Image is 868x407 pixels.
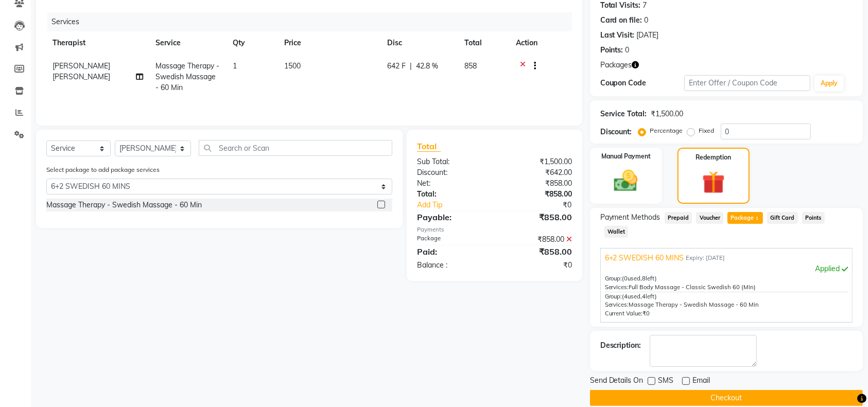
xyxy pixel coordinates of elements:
span: 8 [643,275,646,282]
img: _cash.svg [606,167,645,194]
th: Disc [381,31,458,55]
span: (0 [622,275,628,282]
span: 1500 [284,61,301,70]
label: Percentage [650,126,683,135]
div: Sub Total: [409,156,494,167]
div: Total: [409,189,494,200]
span: Massage Therapy - Swedish Massage - 60 Min [155,61,219,92]
div: [DATE] [637,30,659,41]
label: Fixed [699,126,715,135]
span: 642 F [387,61,406,72]
span: 4 [643,293,646,300]
div: ₹0 [494,260,579,271]
span: Services: [605,301,629,308]
div: ₹858.00 [494,245,579,258]
th: Service [149,31,227,55]
button: Apply [814,76,844,91]
div: ₹858.00 [494,189,579,200]
span: Massage Therapy - Swedish Massage - 60 Min [629,301,759,308]
span: (4 [622,293,628,300]
div: Points: [600,45,623,56]
div: ₹858.00 [494,234,579,245]
span: 858 [464,61,477,70]
span: Expiry: [DATE] [686,254,725,262]
span: Group: [605,293,622,300]
span: 1 [754,216,760,222]
th: Action [510,31,572,55]
div: Package [409,234,494,245]
div: Balance : [409,260,494,271]
span: Package [727,212,763,224]
span: Current Value: [605,310,643,317]
div: Services [47,12,580,31]
th: Qty [227,31,278,55]
img: _gift.svg [695,168,732,197]
span: Wallet [604,226,629,238]
button: Checkout [590,390,863,406]
div: Net: [409,178,494,189]
th: Therapist [46,31,149,55]
span: Group: [605,275,622,282]
th: Price [278,31,381,55]
span: Voucher [696,212,723,224]
th: Total [458,31,510,55]
div: Description: [600,340,641,351]
div: Applied [605,263,848,274]
label: Select package to add package services [46,165,160,174]
div: Discount: [409,167,494,178]
span: Prepaid [665,212,692,224]
span: used, left) [622,293,657,300]
span: Payment Methods [600,212,661,223]
div: Massage Therapy - Swedish Massage - 60 Min [46,200,202,210]
span: [PERSON_NAME] [PERSON_NAME] [53,61,110,81]
div: Last Visit: [600,30,635,41]
div: ₹858.00 [494,178,579,189]
div: ₹0 [509,200,580,210]
span: SMS [658,375,674,388]
span: 1 [233,61,237,70]
input: Enter Offer / Coupon Code [684,75,810,91]
div: Paid: [409,245,494,258]
div: ₹1,500.00 [494,156,579,167]
span: Send Details On [590,375,644,388]
input: Search or Scan [199,140,392,156]
div: Discount: [600,127,632,137]
span: Total [417,141,441,152]
div: ₹642.00 [494,167,579,178]
div: ₹858.00 [494,211,579,223]
span: Services: [605,284,629,291]
span: Packages [600,60,632,70]
div: 0 [626,45,630,56]
div: 0 [645,15,649,26]
span: Full Body Massage - Classic Swedish 60 (Min) [629,284,756,291]
div: Coupon Code [600,78,684,89]
span: used, left) [622,275,657,282]
a: Add Tip [409,200,509,210]
span: 42.8 % [416,61,438,72]
span: Gift Card [767,212,798,224]
span: | [410,61,412,72]
div: Payable: [409,211,494,223]
span: Email [693,375,710,388]
span: 6+2 SWEDISH 60 MINS [605,253,684,263]
span: ₹0 [643,310,650,317]
span: Points [802,212,825,224]
div: Service Total: [600,109,647,119]
div: ₹1,500.00 [651,109,684,119]
label: Manual Payment [601,152,651,161]
div: Payments [417,225,572,234]
label: Redemption [696,153,731,162]
div: Card on file: [600,15,643,26]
